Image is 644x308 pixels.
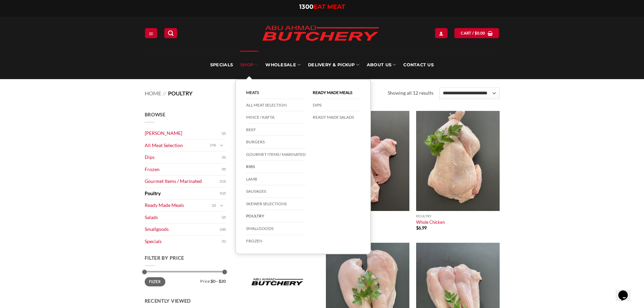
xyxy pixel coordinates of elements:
[435,28,447,38] a: Login
[246,148,306,161] a: Gourmet Items / Marinated
[210,140,216,150] span: (74)
[246,111,306,124] a: Mince / Kafta
[246,161,306,173] a: Ribs
[145,151,222,163] a: Dips
[416,214,500,218] p: Poultry
[246,235,306,247] a: Frozen
[308,51,359,79] a: Delivery & Pickup
[475,30,477,36] span: $
[145,164,222,175] a: Frozen
[145,223,220,235] a: Smallgoods
[211,279,215,284] span: $0
[145,298,191,304] span: Recently Viewed
[367,51,396,79] a: About Us
[246,87,306,99] a: Meats
[145,140,210,151] a: All Meat Selection
[220,224,226,235] span: (18)
[168,90,192,96] span: Poultry
[439,88,499,99] select: Shop order
[313,111,360,123] a: Ready Made Salads
[475,31,485,35] bdi: 0.00
[222,152,226,163] span: (5)
[299,3,345,10] a: 1300EAT MEAT
[416,225,427,231] bdi: 6.99
[219,279,226,284] span: $20
[145,212,222,223] a: Salads
[222,164,226,174] span: (9)
[313,99,360,112] a: DIPS
[461,30,485,36] span: Cart /
[416,225,419,231] span: $
[222,212,226,222] span: (2)
[240,51,258,79] a: SHOP
[145,28,157,38] a: Menu
[145,255,185,261] span: Filter by price
[210,51,233,79] a: Specials
[212,200,216,211] span: (2)
[145,277,226,283] div: Price: —
[616,281,637,301] iframe: chat widget
[246,99,306,112] a: All Meat Selection
[145,188,220,199] a: Poultry
[246,210,306,222] a: Poultry
[299,3,313,10] span: 1300
[246,185,306,198] a: Sausages
[145,236,222,247] a: Specials
[145,90,161,96] a: Home
[164,28,177,38] a: Search
[145,127,222,139] a: [PERSON_NAME]
[265,51,301,79] a: Wholesale
[403,51,434,79] a: Contact Us
[145,175,220,187] a: Gourmet Items / Marinated
[388,89,433,97] p: Showing all 12 results
[218,202,226,209] button: Toggle
[246,173,306,186] a: Lamb
[222,236,226,246] span: (1)
[246,222,306,235] a: Smallgoods
[222,128,226,139] span: (2)
[416,219,445,225] a: Whole Chicken
[246,198,306,210] a: Skewer Selections
[313,3,345,10] span: EAT MEAT
[145,277,165,286] button: Filter
[454,28,499,38] a: View cart
[163,90,166,96] span: //
[246,136,306,148] a: Burgers
[256,21,385,47] img: Abu Ahmad Butchery
[145,112,166,117] span: Browse
[416,111,500,211] img: Whole Chicken
[145,199,212,211] a: Ready Made Meals
[246,124,306,136] a: Beef
[220,176,226,187] span: (13)
[218,142,226,149] button: Toggle
[220,188,226,198] span: (12)
[313,87,360,99] a: Ready Made Meals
